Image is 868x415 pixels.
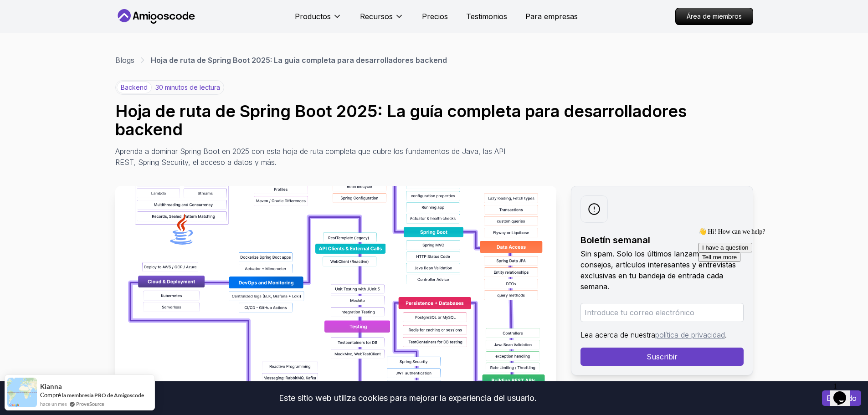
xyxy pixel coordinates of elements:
[151,56,447,65] font: Hoja de ruta de Spring Boot 2025: La guía completa para desarrolladores backend
[4,28,46,38] button: Tell me more
[62,392,144,399] a: la membresía PRO de Amigoscode
[830,379,859,406] iframe: widget de chat
[695,224,859,374] iframe: widget de chat
[580,303,744,322] input: Introduce tu correo electrónico
[360,11,404,29] button: Recursos
[580,348,744,366] button: Suscribir
[7,378,37,407] img: Imagen de notificación de prueba social de Provesource
[115,101,687,139] font: Hoja de ruta de Spring Boot 2025: La guía completa para desarrolladores backend
[40,401,67,407] font: hace un mes
[655,330,725,339] a: política de privacidad
[115,147,505,167] font: Aprenda a dominar Spring Boot en 2025 con esta hoja de ruta completa que cubre los fundamentos de...
[295,12,331,21] font: Productos
[466,12,507,21] font: Testimonios
[115,56,134,65] font: Blogs
[827,394,857,403] font: Entiendo
[115,186,556,391] img: Hoja de ruta de Spring Boot 2025: la guía completa para desarrolladores backend (miniatura)
[466,11,507,22] a: Testimonios
[40,382,62,390] font: Kianna
[580,249,736,291] font: Sin spam. Solo los últimos lanzamientos y consejos, artículos interesantes y entrevistas exclusiv...
[4,4,168,38] div: 👋 Hi! How can we help?I have a questionTell me more
[647,352,678,361] font: Suscribir
[525,12,578,21] font: Para empresas
[4,4,70,11] span: 👋 Hi! How can we help?
[580,235,650,246] font: Boletín semanal
[525,11,578,22] a: Para empresas
[422,12,448,21] font: Precios
[822,390,861,406] button: Aceptar cookies
[4,19,57,28] button: I have a question
[687,12,742,20] font: Área de miembros
[115,55,134,66] a: Blogs
[76,400,104,408] a: ProveSource
[422,11,448,22] a: Precios
[155,83,220,91] font: 30 minutos de lectura
[76,401,104,407] font: ProveSource
[121,83,148,91] font: backend
[580,330,655,339] font: Lea acerca de nuestra
[360,12,393,21] font: Recursos
[675,8,753,25] a: Área de miembros
[279,393,537,403] font: Este sitio web utiliza cookies para mejorar la experiencia del usuario.
[295,11,342,29] button: Productos
[40,391,61,399] font: Compré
